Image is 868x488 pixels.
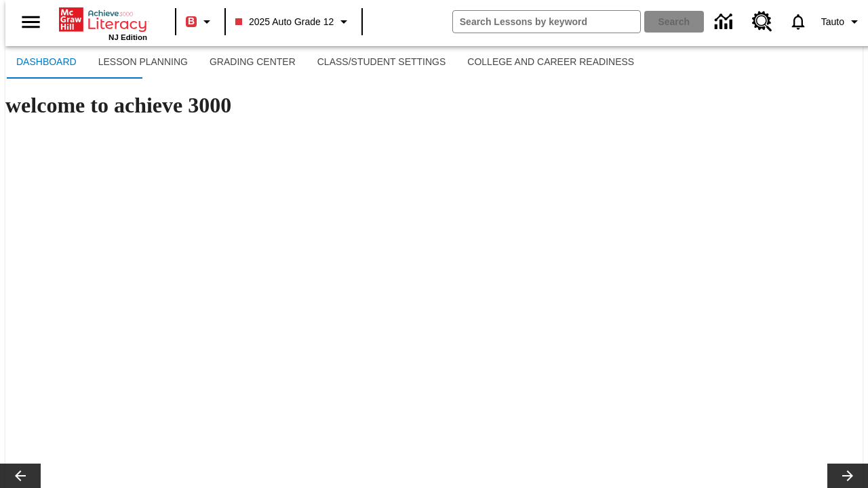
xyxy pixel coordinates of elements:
span: NJ Edition [108,33,147,41]
a: Home [59,6,147,33]
div: Home [59,5,147,41]
input: search field [453,11,640,33]
span: Tauto [821,15,844,29]
div: SubNavbar [5,46,645,79]
button: Lesson carousel, Next [827,464,868,488]
button: Grading Center [199,46,307,79]
button: Class: 2025 Auto Grade 12, Select your class [230,9,357,34]
h1: welcome to achieve 3000 [5,93,863,118]
button: Boost Class color is red. Change class color [180,9,220,34]
div: SubNavbar [5,46,863,79]
button: Lesson Planning [87,46,199,79]
a: Notifications [781,4,816,39]
span: B [188,13,195,30]
button: Dashboard [5,46,87,79]
button: Class/Student Settings [307,46,457,79]
span: 2025 Auto Grade 12 [235,15,334,29]
button: Profile/Settings [816,9,868,34]
button: Open side menu [11,2,51,42]
button: College and Career Readiness [456,46,645,79]
a: Resource Center, Will open in new tab [744,3,781,40]
a: Data Center [707,3,744,41]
